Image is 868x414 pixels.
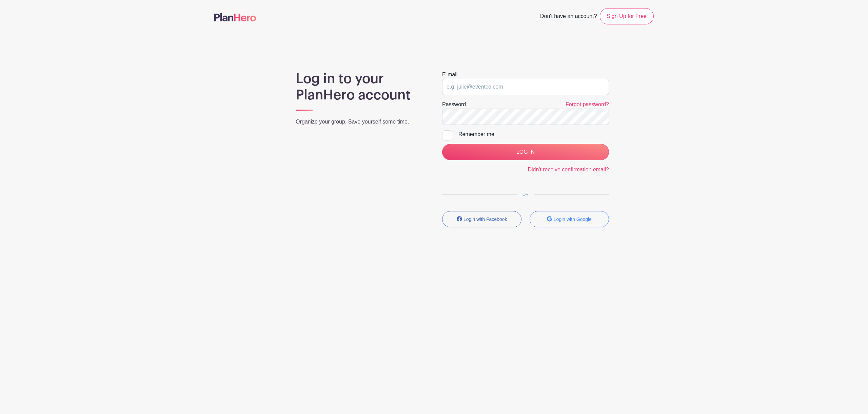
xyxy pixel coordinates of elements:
[442,211,521,227] button: Login with Facebook
[214,13,256,21] img: logo-507f7623f17ff9eddc593b1ce0a138ce2505c220e1c5a4e2b4648c50719b7d32.svg
[566,101,609,107] a: Forgot password?
[458,130,609,138] div: Remember me
[442,144,609,160] input: LOG IN
[600,8,654,24] a: Sign Up for Free
[554,217,592,222] small: Login with Google
[442,71,457,79] label: E-mail
[296,71,426,103] h1: Log in to your PlanHero account
[540,10,597,24] span: Don't have an account?
[442,79,609,95] input: e.g. julie@eventco.com
[528,167,609,172] a: Didn't receive confirmation email?
[296,118,426,126] p: Organize your group. Save yourself some time.
[442,100,466,109] label: Password
[517,192,534,197] span: OR
[530,211,609,227] button: Login with Google
[463,217,507,222] small: Login with Facebook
